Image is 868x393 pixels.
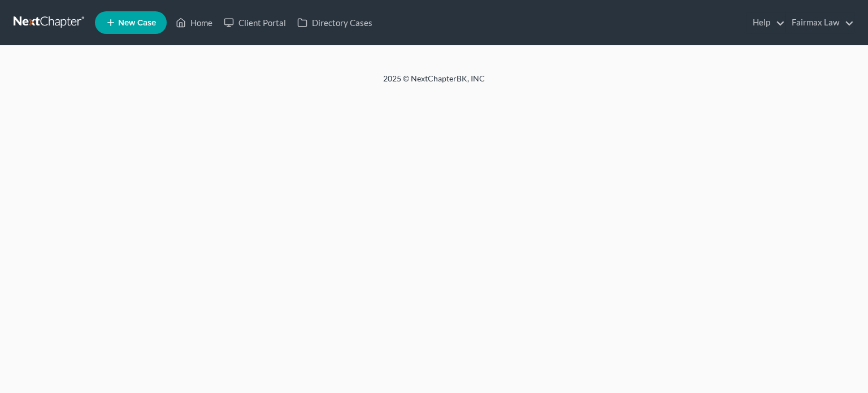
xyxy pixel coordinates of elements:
div: 2025 © NextChapterBK, INC [112,73,756,93]
a: Fairmax Law [786,12,854,33]
a: Client Portal [218,12,292,33]
a: Home [170,12,218,33]
new-legal-case-button: New Case [95,11,167,34]
a: Directory Cases [292,12,378,33]
a: Help [747,12,785,33]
